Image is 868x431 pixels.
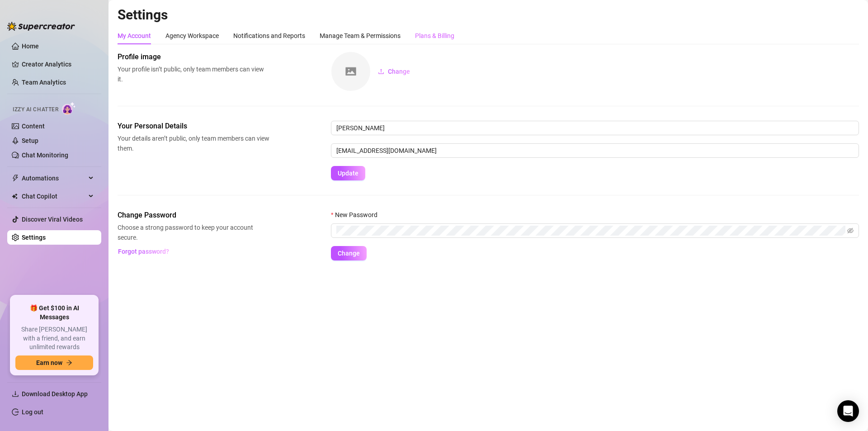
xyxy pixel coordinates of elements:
[331,210,383,220] label: New Password
[22,408,43,416] a: Log out
[388,68,410,75] span: Change
[62,102,76,115] img: AI Chatter
[22,57,94,71] a: Creator Analytics
[12,390,19,398] span: download
[7,22,75,31] img: logo-BBDzfeDw.svg
[331,121,859,135] input: Enter name
[233,31,305,41] div: Notifications and Reports
[22,79,66,86] a: Team Analytics
[320,31,401,41] div: Manage Team & Permissions
[118,210,269,221] span: Change Password
[336,226,845,236] input: New Password
[338,250,360,257] span: Change
[331,246,367,260] button: Change
[66,360,72,366] span: arrow-right
[118,64,269,84] span: Your profile isn’t public, only team members can view it.
[22,171,86,185] span: Automations
[22,390,88,398] span: Download Desktop App
[118,121,269,132] span: Your Personal Details
[118,31,151,41] div: My Account
[118,248,169,255] span: Forgot password?
[12,175,19,182] span: thunderbolt
[15,325,93,352] span: Share [PERSON_NAME] with a friend, and earn unlimited rewards
[118,244,169,259] button: Forgot password?
[22,216,83,223] a: Discover Viral Videos
[15,304,93,322] span: 🎁 Get $100 in AI Messages
[338,170,359,177] span: Update
[118,223,269,242] span: Choose a strong password to keep your account secure.
[331,166,365,180] button: Update
[118,52,269,62] span: Profile image
[36,359,62,366] span: Earn now
[22,189,86,204] span: Chat Copilot
[837,400,859,422] div: Open Intercom Messenger
[118,133,269,153] span: Your details aren’t public, only team members can view them.
[378,68,384,75] span: upload
[22,152,68,159] a: Chat Monitoring
[15,355,93,370] button: Earn nowarrow-right
[415,31,454,41] div: Plans & Billing
[22,43,39,50] a: Home
[13,105,58,114] span: Izzy AI Chatter
[165,31,219,41] div: Agency Workspace
[847,227,854,234] span: eye-invisible
[118,6,859,24] h2: Settings
[22,123,45,130] a: Content
[22,234,46,241] a: Settings
[22,137,38,144] a: Setup
[331,143,859,158] input: Enter new email
[371,64,417,79] button: Change
[331,52,370,91] img: square-placeholder.png
[12,193,18,199] img: Chat Copilot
